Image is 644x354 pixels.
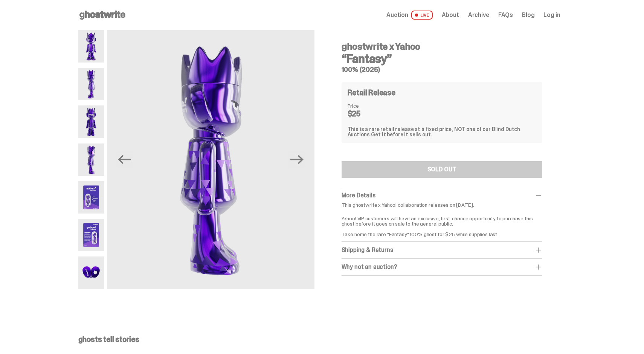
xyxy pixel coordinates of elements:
[78,143,104,176] img: Yahoo-HG---4.png
[78,105,104,138] img: Yahoo-HG---3.png
[78,30,104,63] img: Yahoo-HG---1.png
[348,110,385,117] dd: $25
[342,66,542,73] h5: 100% (2025)
[427,166,456,172] div: SOLD OUT
[78,256,104,289] img: Yahoo-HG---7.png
[78,181,104,214] img: Yahoo-HG---5.png
[411,11,433,20] span: LIVE
[289,151,305,168] button: Next
[386,11,432,20] a: Auction LIVE
[348,89,395,96] h4: Retail Release
[78,336,560,343] p: ghosts tell stories
[386,12,408,18] span: Auction
[342,246,542,254] div: Shipping & Returns
[78,68,104,100] img: Yahoo-HG---2.png
[342,42,542,51] h4: ghostwrite x Yahoo
[342,161,542,178] button: SOLD OUT
[342,191,375,199] span: More Details
[342,263,542,271] div: Why not an auction?
[468,12,489,18] a: Archive
[348,103,385,108] dt: Price
[116,151,133,168] button: Previous
[498,12,513,18] a: FAQs
[342,211,542,237] p: Yahoo! VIP customers will have an exclusive, first-chance opportunity to purchase this ghost befo...
[348,127,536,137] div: This is a rare retail release at a fixed price, NOT one of our Blind Dutch Auctions.
[107,30,314,289] img: Yahoo-HG---4.png
[342,53,542,65] h3: “Fantasy”
[442,12,459,18] a: About
[522,12,534,18] a: Blog
[543,12,560,18] a: Log in
[78,219,104,251] img: Yahoo-HG---6.png
[342,202,542,208] p: This ghostwrite x Yahoo! collaboration releases on [DATE].
[371,131,432,138] span: Get it before it sells out.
